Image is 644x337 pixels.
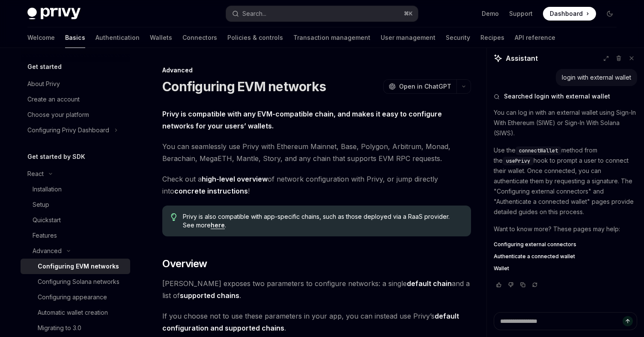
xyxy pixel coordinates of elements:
[21,107,130,122] a: Choose your platform
[494,241,637,248] a: Configuring external connectors
[38,323,81,333] div: Migrating to 3.0
[21,274,130,289] a: Configuring Solana networks
[33,184,62,194] div: Installation
[27,62,62,72] h5: Get started
[550,9,583,18] span: Dashboard
[623,316,633,326] button: Send message
[27,8,80,20] img: dark logo
[504,92,610,101] span: Searched login with external wallet
[506,158,530,164] span: usePrivy
[171,213,177,221] svg: Tip
[21,243,130,259] button: Advanced
[27,27,55,48] a: Welcome
[162,277,471,301] span: [PERSON_NAME] exposes two parameters to configure networks: a single and a list of .
[180,291,239,300] a: supported chains
[180,291,239,300] strong: supported chains
[562,73,631,82] div: login with external wallet
[27,125,109,135] div: Configuring Privy Dashboard
[38,277,119,287] div: Configuring Solana networks
[530,280,540,289] button: Reload last chat
[174,187,248,196] a: concrete instructions
[226,6,418,21] button: Search...⌘K
[480,27,504,48] a: Recipes
[162,140,471,164] span: You can seamlessly use Privy with Ethereum Mainnet, Base, Polygon, Arbitrum, Monad, Berachain, Me...
[506,280,516,289] button: Vote that response was not good
[399,82,451,91] span: Open in ChatGPT
[494,265,509,272] span: Wallet
[21,182,130,197] a: Installation
[27,94,80,104] div: Create an account
[95,27,140,48] a: Authentication
[65,27,85,48] a: Basics
[162,257,207,271] span: Overview
[494,280,504,289] button: Vote that response was good
[494,253,575,260] span: Authenticate a connected wallet
[446,27,470,48] a: Security
[182,27,217,48] a: Connectors
[519,147,558,154] span: connectWallet
[383,79,456,94] button: Open in ChatGPT
[21,76,130,92] a: About Privy
[21,92,130,107] a: Create an account
[381,27,435,48] a: User management
[211,221,225,229] a: here
[21,259,130,274] a: Configuring EVM networks
[494,312,637,330] textarea: Ask a question...
[404,10,413,17] span: ⌘ K
[494,145,637,217] p: Use the method from the hook to prompt a user to connect their wallet. Once connected, you can au...
[227,27,283,48] a: Policies & controls
[21,320,130,336] a: Migrating to 3.0
[515,27,555,48] a: API reference
[506,53,538,63] span: Assistant
[407,279,452,288] a: default chain
[407,279,452,288] strong: default chain
[21,197,130,212] a: Setup
[242,9,266,19] div: Search...
[293,27,370,48] a: Transaction management
[21,289,130,305] a: Configuring appearance
[38,307,108,318] div: Automatic wallet creation
[162,173,471,197] span: Check out a of network configuration with Privy, or jump directly into !
[33,230,57,241] div: Features
[33,246,62,256] div: Advanced
[603,7,617,21] button: Toggle dark mode
[38,261,119,271] div: Configuring EVM networks
[494,107,637,138] p: You can log in with an external wallet using Sign-In With Ethereum (SIWE) or Sign-In With Solana ...
[27,79,60,89] div: About Privy
[494,92,637,101] button: Searched login with external wallet
[33,200,49,210] div: Setup
[183,212,462,230] span: Privy is also compatible with app-specific chains, such as those deployed via a RaaS provider. Se...
[543,7,596,21] a: Dashboard
[27,169,44,179] div: React
[33,215,61,225] div: Quickstart
[21,166,130,182] button: React
[482,9,499,18] a: Demo
[38,292,107,302] div: Configuring appearance
[494,265,637,272] a: Wallet
[494,241,576,248] span: Configuring external connectors
[21,305,130,320] a: Automatic wallet creation
[202,175,268,184] a: high-level overview
[162,79,326,94] h1: Configuring EVM networks
[162,66,471,75] div: Advanced
[21,122,130,138] button: Configuring Privy Dashboard
[150,27,172,48] a: Wallets
[494,253,637,260] a: Authenticate a connected wallet
[162,110,442,130] strong: Privy is compatible with any EVM-compatible chain, and makes it easy to configure networks for yo...
[21,212,130,228] a: Quickstart
[27,152,85,162] h5: Get started by SDK
[509,9,533,18] a: Support
[494,224,637,234] p: Want to know more? These pages may help:
[21,228,130,243] a: Features
[518,280,528,289] button: Copy chat response
[27,110,89,120] div: Choose your platform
